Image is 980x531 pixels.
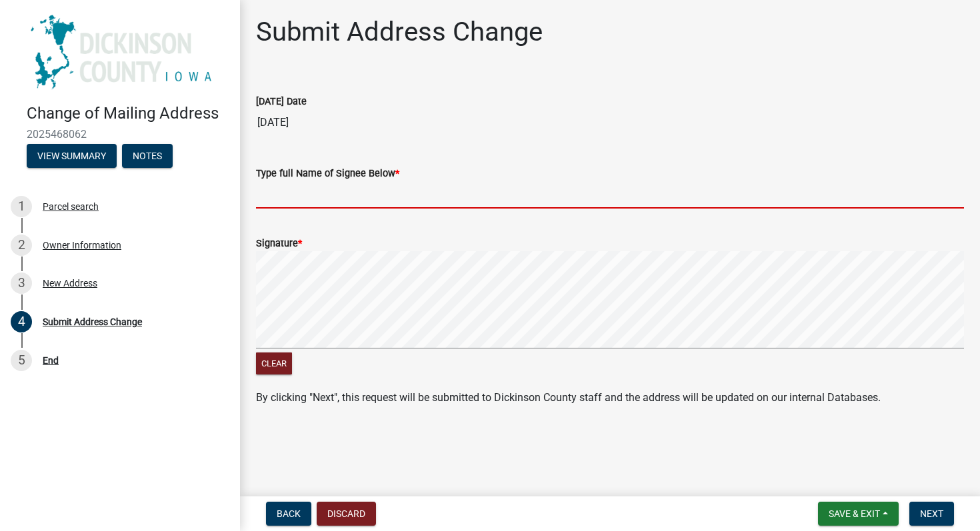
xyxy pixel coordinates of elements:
[27,144,117,168] button: View Summary
[122,152,173,163] wm-modal-confirm: Notes
[43,202,99,211] div: Parcel search
[256,169,399,179] label: Type full Name of Signee Below
[256,97,307,107] label: [DATE] Date
[256,390,964,406] p: By clicking "Next", this request will be submitted to Dickinson County staff and the address will...
[11,311,32,332] div: 4
[256,352,292,374] button: Clear
[818,502,899,526] button: Save & Exit
[27,128,213,141] span: 2025468062
[11,196,32,217] div: 1
[11,350,32,371] div: 5
[11,272,32,294] div: 3
[11,235,32,256] div: 2
[27,104,229,123] h4: Change of Mailing Address
[256,239,302,249] label: Signature
[27,14,219,90] img: Dickinson County, Iowa
[317,502,376,526] button: Discard
[43,241,121,250] div: Owner Information
[277,508,301,519] span: Back
[43,278,97,288] div: New Address
[27,152,117,163] wm-modal-confirm: Summary
[266,502,311,526] button: Back
[43,356,59,365] div: End
[920,508,943,519] span: Next
[909,502,954,526] button: Next
[256,16,543,48] h1: Submit Address Change
[122,144,173,168] button: Notes
[43,317,142,326] div: Submit Address Change
[829,508,880,519] span: Save & Exit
